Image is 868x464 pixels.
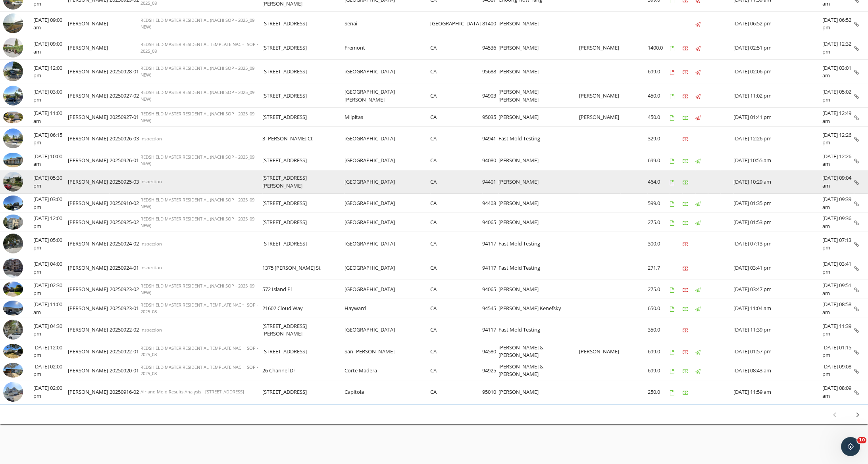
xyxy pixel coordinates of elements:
td: [PERSON_NAME] [579,84,621,108]
td: 699.0 [648,361,670,380]
td: 599.0 [648,194,670,213]
span: REDSHIELD MASTER RESIDENTIAL TEMPLATE NACHI SOP - 2025_08 [140,41,258,54]
td: [PERSON_NAME] [498,36,579,60]
td: [PERSON_NAME] [68,342,110,361]
td: [DATE] 02:00 pm [33,361,68,380]
td: 20250926-01 [110,151,140,170]
img: 9542116%2Fcover_photos%2FnzH3q84scEcnCnGLCcXL%2Fsmall.jpeg [3,153,23,168]
td: [DATE] 12:00 pm [33,60,68,84]
td: [DATE] 12:26 pm [733,127,822,151]
td: [DATE] 05:00 pm [33,232,68,256]
td: [DATE] 06:15 pm [33,127,68,151]
td: 20250922-02 [110,318,140,342]
td: [DATE] 11:00 am [33,108,68,127]
td: [STREET_ADDRESS] [262,380,345,404]
td: [DATE] 02:06 pm [733,60,822,84]
td: 650.0 [648,299,670,318]
td: 26 Channel Dr [262,361,345,380]
span: Inspection [140,136,162,142]
span: REDSHIELD MASTER RESIDENTIAL TEMPLATE NACHI SOP - 2025_08 [140,345,258,358]
td: 464.0 [648,170,670,194]
td: [PERSON_NAME] [68,12,110,36]
td: Senai [345,12,430,36]
img: 9545362%2Fcover_photos%2FQ3xG5FPpffE8IiiRK2mB%2Fsmall.jpeg [3,282,23,297]
td: 20250925-03 [110,170,140,194]
td: [PERSON_NAME] [498,280,579,299]
td: CA [430,342,482,361]
td: [PERSON_NAME] [498,170,579,194]
td: [DATE] 06:52 pm [822,12,854,36]
td: [DATE] 05:02 pm [822,84,854,108]
button: Next page [851,408,865,422]
td: 20250927-02 [110,84,140,108]
td: [DATE] 03:41 pm [733,256,822,280]
img: streetview [3,61,23,81]
td: [PERSON_NAME] [498,194,579,213]
td: 94117 [482,256,498,280]
img: 9558912%2Fcover_photos%2FZdo8wBr3Q8Pl0Z9VF7UK%2Fsmall.jpeg [3,215,23,230]
td: [GEOGRAPHIC_DATA] [345,232,430,256]
td: 450.0 [648,84,670,108]
iframe: Intercom live chat [841,437,860,456]
td: 20250926-03 [110,127,140,151]
td: [DATE] 01:15 pm [822,342,854,361]
td: 699.0 [648,60,670,84]
td: [DATE] 12:00 pm [33,342,68,361]
td: Fast Mold Testing [498,318,579,342]
td: [PERSON_NAME] [68,318,110,342]
td: Fremont [345,36,430,60]
td: [STREET_ADDRESS] [262,36,345,60]
td: [PERSON_NAME] [68,170,110,194]
td: 20250923-01 [110,299,140,318]
td: [STREET_ADDRESS] [262,108,345,127]
td: 94117 [482,318,498,342]
td: [DATE] 12:26 am [822,151,854,170]
td: 1375 [PERSON_NAME] St [262,256,345,280]
td: Fast Mold Testing [498,127,579,151]
td: [PERSON_NAME] [68,84,110,108]
td: CA [430,151,482,170]
td: [DATE] 02:51 pm [733,36,822,60]
td: 20250924-02 [110,232,140,256]
td: [DATE] 07:13 pm [733,232,822,256]
img: streetview [3,234,23,253]
td: CA [430,84,482,108]
td: 21602 Cloud Way [262,299,345,318]
span: REDSHIELD MASTER RESIDENTIAL TEMPLATE NACHI SOP - 2025_08 [140,302,258,314]
span: REDSHIELD MASTER RESIDENTIAL (NACHI SOP - 2025_09 NEW) [140,154,254,167]
img: streetview [3,258,23,278]
td: CA [430,213,482,232]
td: 450.0 [648,108,670,127]
td: CA [430,60,482,84]
td: [GEOGRAPHIC_DATA] [345,127,430,151]
td: [DATE] 09:00 am [33,12,68,36]
td: [PERSON_NAME] & [PERSON_NAME] [498,361,579,380]
td: [STREET_ADDRESS] [262,151,345,170]
td: [DATE] 01:35 pm [733,194,822,213]
td: [DATE] 01:57 pm [733,342,822,361]
td: [DATE] 04:30 pm [33,318,68,342]
td: [DATE] 11:59 am [733,380,822,404]
td: [DATE] 03:41 pm [822,256,854,280]
td: [PERSON_NAME] [68,194,110,213]
td: San [PERSON_NAME] [345,342,430,361]
td: [DATE] 12:00 pm [33,213,68,232]
td: 94536 [482,36,498,60]
span: REDSHIELD MASTER RESIDENTIAL (NACHI SOP - 2025_09 NEW) [140,89,254,102]
td: [PERSON_NAME] [68,60,110,84]
td: [GEOGRAPHIC_DATA] [345,194,430,213]
td: 81400 [482,12,498,36]
td: [STREET_ADDRESS] [262,60,345,84]
td: 275.0 [648,280,670,299]
td: [DATE] 11:04 am [733,299,822,318]
td: [GEOGRAPHIC_DATA] [345,318,430,342]
td: [DATE] 02:30 pm [33,280,68,299]
td: 275.0 [648,213,670,232]
td: 20250925-02 [110,213,140,232]
td: [DATE] 05:30 pm [33,170,68,194]
td: Fast Mold Testing [498,256,579,280]
td: [GEOGRAPHIC_DATA] [345,60,430,84]
td: [DATE] 06:52 pm [733,12,822,36]
img: streetview [3,172,23,192]
img: 9542277%2Fcover_photos%2F1VxNpnf9MpRFD22AKf1J%2Fsmall.jpeg [3,301,23,316]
